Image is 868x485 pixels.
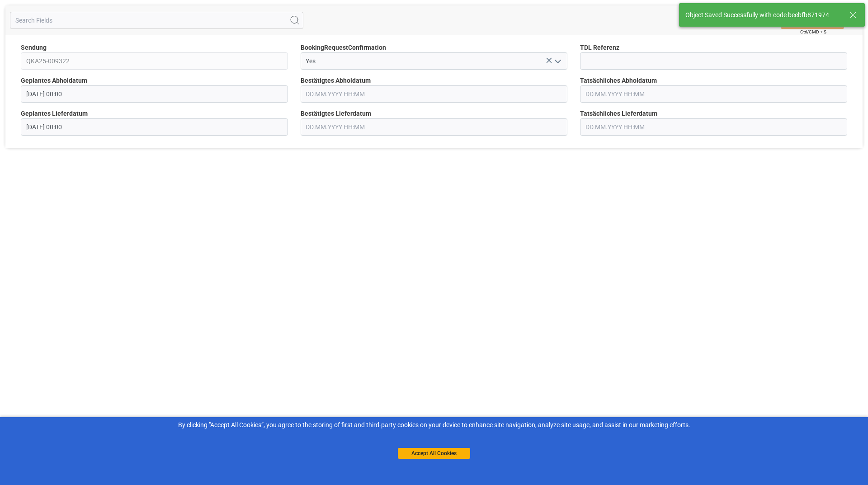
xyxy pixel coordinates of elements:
[398,448,470,459] button: Accept All Cookies
[551,54,564,68] button: open menu
[580,43,619,52] span: TDL Referenz
[301,109,371,118] span: Bestätigtes Lieferdatum
[21,76,87,85] span: Geplantes Abholdatum
[580,85,847,103] input: DD.MM.YYYY HH:MM
[6,420,862,430] div: By clicking "Accept All Cookies”, you agree to the storing of first and third-party cookies on yo...
[580,76,657,85] span: Tatsächliches Abholdatum
[10,12,303,29] input: Search Fields
[301,43,386,52] span: BookingRequestConfirmation
[21,43,47,52] span: Sendung
[21,109,88,118] span: Geplantes Lieferdatum
[685,10,841,20] div: Object Saved Successfully with code beebfb871974
[21,85,288,103] input: DD.MM.YYYY HH:MM
[21,118,288,136] input: DD.MM.YYYY HH:MM
[580,109,657,118] span: Tatsächliches Lieferdatum
[580,118,847,136] input: DD.MM.YYYY HH:MM
[301,118,568,136] input: DD.MM.YYYY HH:MM
[301,76,371,85] span: Bestätigtes Abholdatum
[301,85,568,103] input: DD.MM.YYYY HH:MM
[800,28,826,35] span: Ctrl/CMD + S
